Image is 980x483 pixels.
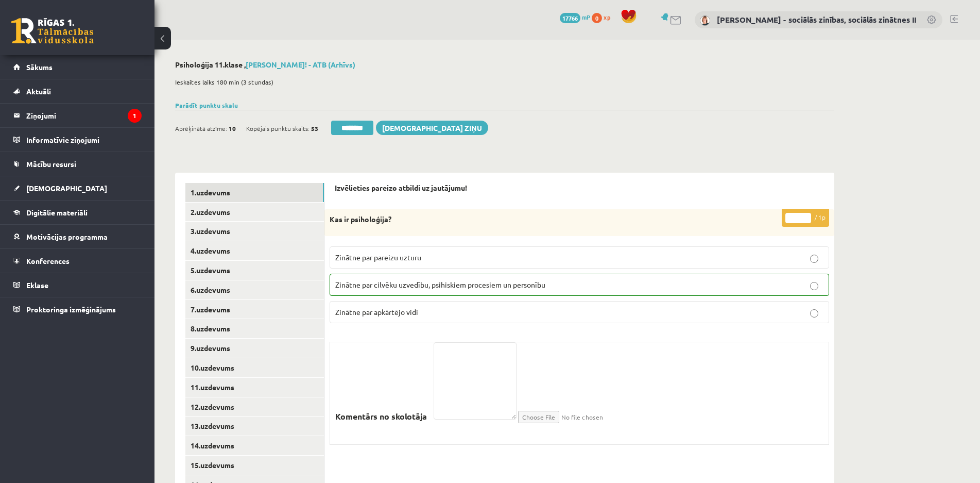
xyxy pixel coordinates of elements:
legend: Ziņojumi [26,104,142,127]
a: 4.uzdevums [185,241,324,260]
a: Sākums [13,55,142,79]
a: Konferences [13,249,142,273]
a: 5.uzdevums [185,261,324,280]
span: Motivācijas programma [26,232,108,241]
a: Proktoringa izmēģinājums [13,297,142,321]
a: 9.uzdevums [185,339,324,358]
a: Rīgas 1. Tālmācības vidusskola [11,18,94,44]
a: 8.uzdevums [185,319,324,338]
a: Digitālie materiāli [13,201,142,224]
a: 13.uzdevums [185,417,324,436]
a: [PERSON_NAME]! - ATB (Arhīvs) [246,60,355,69]
a: Parādīt punktu skalu [175,101,238,109]
p: / 1p [782,209,829,227]
span: Aprēķinātā atzīme: [175,121,227,136]
span: 53 [311,121,318,136]
span: Zinātne par cilvēku uzvedību, psihiskiem procesiem un personību [335,280,545,289]
span: Konferences [26,256,70,265]
input: Zinātne par cilvēku uzvedību, psihiskiem procesiem un personību [810,282,818,290]
a: Ziņojumi1 [13,104,142,127]
a: 3.uzdevums [185,222,324,241]
a: Eklase [13,273,142,297]
span: xp [604,13,610,21]
strong: Izvēlieties pareizo atbildi uz jautājumu! [335,183,467,192]
span: 10 [229,121,236,136]
span: Proktoringa izmēģinājums [26,305,116,314]
a: 10.uzdevums [185,358,324,377]
a: [DEMOGRAPHIC_DATA] ziņu [376,121,488,135]
a: Informatīvie ziņojumi [13,128,142,152]
a: 12.uzdevums [185,397,324,417]
a: [DEMOGRAPHIC_DATA] [13,176,142,200]
span: Mācību resursi [26,159,76,169]
a: [PERSON_NAME] - sociālās zinības, sociālās zinātnes II [717,14,916,25]
input: Zinātne par apkārtējo vidi [810,309,818,318]
strong: Kas ir psiholoģija? [330,214,391,224]
a: 2.uzdevums [185,203,324,222]
a: 14.uzdevums [185,436,324,455]
input: Zinātne par pareizu uzturu [810,255,818,263]
a: 1.uzdevums [185,183,324,202]
a: Motivācijas programma [13,225,142,248]
span: Sākums [26,62,53,72]
a: Mācību resursi [13,152,142,176]
span: [DEMOGRAPHIC_DATA] [26,184,107,193]
span: Eklase [26,280,48,290]
a: 6.uzdevums [185,280,324,299]
span: Digitālie materiāli [26,208,88,217]
span: mP [582,13,590,21]
a: 15.uzdevums [185,456,324,475]
i: 1 [128,109,142,123]
a: 0 xp [592,13,615,21]
span: Aktuāli [26,87,51,96]
legend: Informatīvie ziņojumi [26,128,142,152]
span: Zinātne par apkārtējo vidi [335,307,418,317]
img: Anita Jozus - sociālās zinības, sociālās zinātnes II [700,15,710,26]
span: 0 [592,13,602,23]
span: Zinātne par pareizu uzturu [335,253,421,262]
span: Kopējais punktu skaits: [246,121,310,136]
a: 7.uzdevums [185,300,324,319]
a: 11.uzdevums [185,378,324,397]
a: 17766 mP [560,13,590,21]
span: 17766 [560,13,580,23]
label: Komentārs no skolotāja [330,405,432,428]
p: Ieskaites laiks 180 min (3 stundas) [175,77,829,87]
h2: Psiholoģija 11.klase , [175,60,834,69]
a: Aktuāli [13,79,142,103]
